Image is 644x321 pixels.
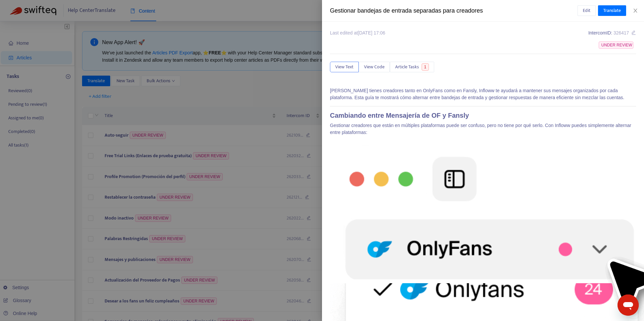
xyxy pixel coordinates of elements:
span: Edit [583,7,590,14]
p: [PERSON_NAME] tienes creadores tanto en OnlyFans como en Fansly, Infloww te ayudará a mantener su... [330,87,636,101]
div: Last edited at [DATE] 17:06 [330,30,385,36]
span: 1 [422,63,429,71]
button: Edit [577,5,596,16]
span: View Code [364,63,385,71]
p: Gestionar creadores que están en múltiples plataformas puede ser confuso, pero no tiene por qué s... [330,122,636,136]
span: close [633,8,638,13]
iframe: Button to launch messaging window [618,294,639,316]
span: Translate [603,7,621,14]
button: View Text [330,62,359,72]
span: 326417 [614,30,629,35]
button: View Code [359,62,390,72]
span: Article Tasks [395,63,419,71]
b: Cambiando entre Mensajería de OF y Fansly [330,112,469,119]
div: Gestionar bandejas de entrada separadas para creadores [330,6,577,15]
button: Article Tasks1 [390,62,434,72]
span: View Text [335,63,353,71]
button: Close [631,8,640,14]
span: UNDER REVIEW [599,41,633,49]
button: Translate [598,5,626,16]
div: Intercom ID: [588,30,636,36]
